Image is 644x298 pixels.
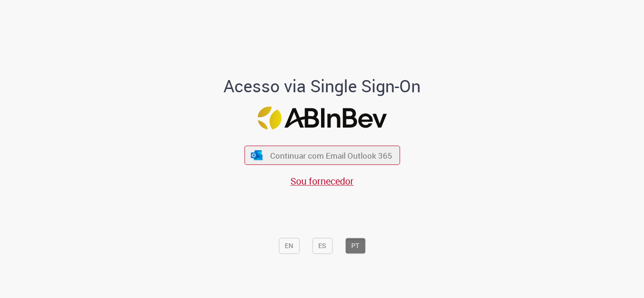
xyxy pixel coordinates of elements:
img: ícone Azure/Microsoft 360 [250,150,264,160]
img: Logo ABInBev [257,107,387,130]
button: ícone Azure/Microsoft 360 Continuar com Email Outlook 365 [244,145,400,165]
button: PT [345,238,365,254]
a: Sou fornecedor [290,175,354,188]
button: EN [279,238,299,254]
button: ES [312,238,332,254]
span: Continuar com Email Outlook 365 [270,150,392,161]
h1: Acesso via Single Sign-On [191,77,453,96]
